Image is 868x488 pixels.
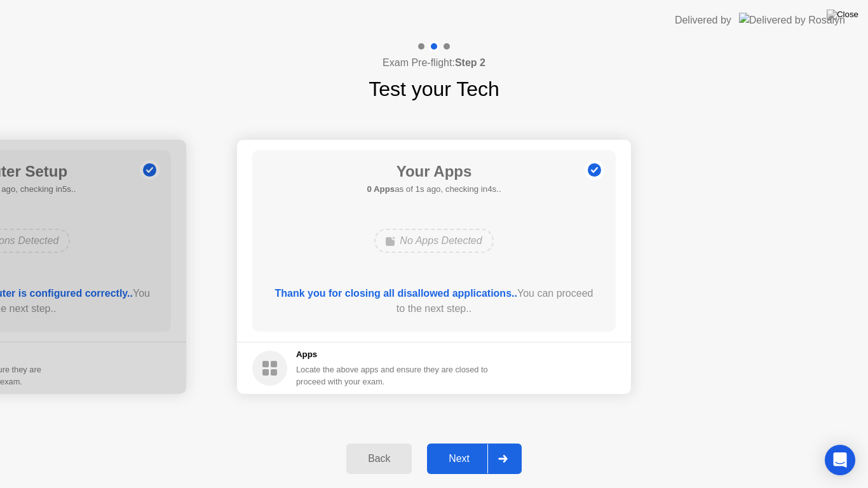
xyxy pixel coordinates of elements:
b: Thank you for closing all disallowed applications.. [275,288,517,299]
div: You can proceed to the next step.. [271,286,598,316]
img: Delivered by Rosalyn [739,13,845,27]
b: 0 Apps [367,184,395,194]
img: Close [827,10,858,20]
div: Open Intercom Messenger [825,445,855,475]
div: Back [350,453,408,464]
h5: Apps [296,348,489,361]
div: Locate the above apps and ensure they are closed to proceed with your exam. [296,363,489,388]
h5: as of 1s ago, checking in4s.. [367,183,501,196]
h4: Exam Pre-flight: [383,55,485,71]
div: Next [431,453,487,464]
button: Back [346,444,412,474]
h1: Your Apps [367,160,501,183]
button: Next [427,444,522,474]
div: Delivered by [675,13,731,28]
div: No Apps Detected [374,229,493,253]
b: Step 2 [455,57,485,68]
h1: Test your Tech [369,74,499,104]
